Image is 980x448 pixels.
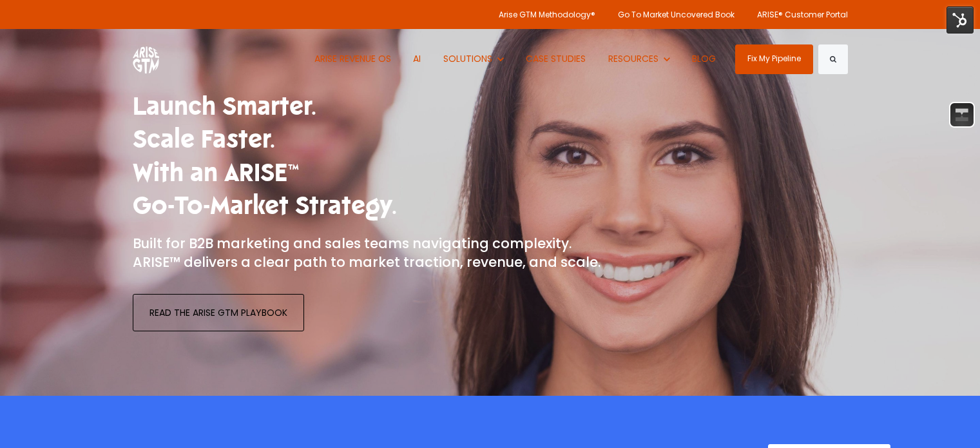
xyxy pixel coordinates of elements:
[434,29,513,89] button: Show submenu for SOLUTIONS SOLUTIONS
[946,6,974,34] img: HubSpot Tools Menu Toggle
[608,52,609,53] span: Show submenu for RESOURCES
[133,294,304,331] a: READ THE ARISE GTM PLAYBOOK
[133,90,848,222] h1: Launch Smarter. Scale Faster. With an ARISE™ Go-To-Market Strategy.
[305,29,401,89] a: ARISE REVENUE OS
[735,44,813,74] a: Fix My Pipeline
[818,44,848,74] button: Search
[683,29,726,89] a: BLOG
[599,29,679,89] button: Show submenu for RESOURCES RESOURCES
[133,235,848,271] h4: Built for B2B marketing and sales teams navigating complexity. ARISE™ delivers a clear path to ma...
[608,52,658,65] span: RESOURCES
[517,29,596,89] a: CASE STUDIES
[133,44,159,73] img: ARISE GTM logo (1) white
[443,52,444,53] span: Show submenu for SOLUTIONS
[443,52,492,65] span: SOLUTIONS
[404,29,431,89] a: AI
[305,29,725,89] nav: Desktop navigation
